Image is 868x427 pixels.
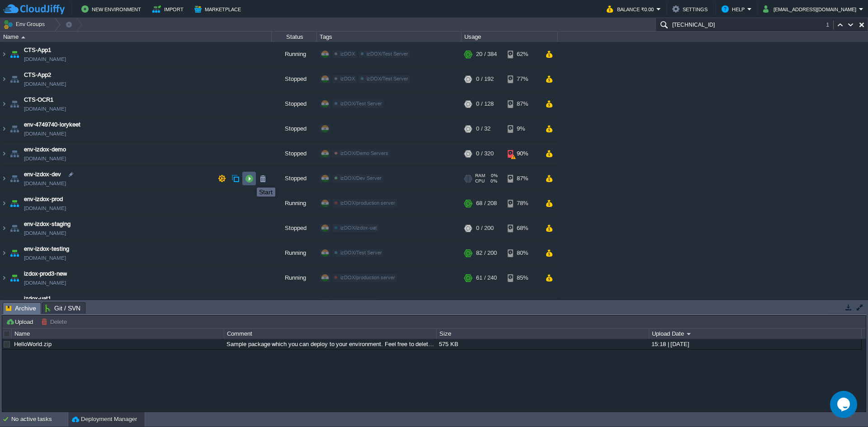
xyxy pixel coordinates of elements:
[508,67,537,91] div: 77%
[72,415,137,424] button: Deployment Manager
[0,291,8,315] img: AMDAwAAAACH5BAEAAAAALAAAAAABAAEAAAICRAEAOw==
[476,42,497,66] div: 20 / 384
[272,117,317,141] div: Stopped
[272,166,317,191] div: Stopped
[8,266,21,290] img: AMDAwAAAACH5BAEAAAAALAAAAAABAAEAAAICRAEAOw==
[340,76,355,81] span: izDOX
[462,32,557,42] div: Usage
[152,4,186,14] button: Import
[0,191,8,216] img: AMDAwAAAACH5BAEAAAAALAAAAAABAAEAAAICRAEAOw==
[21,36,25,38] img: AMDAwAAAACH5BAEAAAAALAAAAAABAAEAAAICRAEAOw==
[475,178,485,184] span: CPU
[476,141,494,166] div: 0 / 320
[475,173,485,178] span: RAM
[476,291,497,315] div: 38 / 240
[476,216,494,240] div: 0 / 200
[272,32,316,42] div: Status
[14,341,52,347] a: HelloWorld.zip
[340,150,388,156] span: izDOX/Demo Servers
[0,117,8,141] img: AMDAwAAAACH5BAEAAAAALAAAAAABAAEAAAICRAEAOw==
[476,92,494,116] div: 0 / 128
[8,216,21,240] img: AMDAwAAAACH5BAEAAAAALAAAAAABAAEAAAICRAEAOw==
[317,32,461,42] div: Tags
[24,170,61,179] a: env-izdox-dev
[0,216,8,240] img: AMDAwAAAACH5BAEAAAAALAAAAAABAAEAAAICRAEAOw==
[272,266,317,290] div: Running
[272,42,317,66] div: Running
[24,154,66,163] span: [DOMAIN_NAME]
[340,175,382,181] span: izDOX/Dev Server
[3,4,65,15] img: CloudJiffy
[437,328,649,339] div: Size
[722,4,747,14] button: Help
[24,244,69,253] a: env-izdox-testing
[508,166,537,191] div: 87%
[272,67,317,91] div: Stopped
[272,191,317,216] div: Running
[508,92,537,116] div: 87%
[24,95,53,104] a: CTS-OCR1
[24,220,71,229] a: env-izdox-staging
[24,179,66,188] span: [DOMAIN_NAME]
[8,166,21,191] img: AMDAwAAAACH5BAEAAAAALAAAAAABAAEAAAICRAEAOw==
[24,120,80,129] a: env-4749740-lorykeet
[508,266,537,290] div: 85%
[24,80,66,89] span: [DOMAIN_NAME]
[0,241,8,265] img: AMDAwAAAACH5BAEAAAAALAAAAAABAAEAAAICRAEAOw==
[0,141,8,166] img: AMDAwAAAACH5BAEAAAAALAAAAAABAAEAAAICRAEAOw==
[8,191,21,216] img: AMDAwAAAACH5BAEAAAAALAAAAAABAAEAAAICRAEAOw==
[0,92,8,116] img: AMDAwAAAACH5BAEAAAAALAAAAAABAAEAAAICRAEAOw==
[8,241,21,265] img: AMDAwAAAACH5BAEAAAAALAAAAAABAAEAAAICRAEAOw==
[24,104,66,113] span: [DOMAIN_NAME]
[488,178,497,184] span: 0%
[489,173,498,178] span: 0%
[508,141,537,166] div: 90%
[0,42,8,66] img: AMDAwAAAACH5BAEAAAAALAAAAAABAAEAAAICRAEAOw==
[24,70,51,80] a: CTS-App2
[6,318,36,326] button: Upload
[24,269,67,278] a: izdox-prod3-new
[8,291,21,315] img: AMDAwAAAACH5BAEAAAAALAAAAAABAAEAAAICRAEAOw==
[476,117,491,141] div: 0 / 32
[24,46,51,55] a: CTS-App1
[6,303,36,314] span: Archive
[1,32,271,42] div: Name
[272,92,317,116] div: Stopped
[508,291,537,315] div: 32%
[272,241,317,265] div: Running
[8,67,21,91] img: AMDAwAAAACH5BAEAAAAALAAAAAABAAEAAAICRAEAOw==
[24,253,66,263] span: [DOMAIN_NAME]
[272,141,317,166] div: Stopped
[508,241,537,265] div: 80%
[826,20,834,29] div: 1
[340,200,395,206] span: izDOX/production server
[0,166,8,191] img: AMDAwAAAACH5BAEAAAAALAAAAAABAAEAAAICRAEAOw==
[8,42,21,66] img: AMDAwAAAACH5BAEAAAAALAAAAAABAAEAAAICRAEAOw==
[476,191,497,216] div: 68 / 208
[508,191,537,216] div: 78%
[508,117,537,141] div: 9%
[607,4,656,14] button: Balance ₹0.00
[24,129,66,138] span: [DOMAIN_NAME]
[476,67,494,91] div: 0 / 192
[340,250,382,255] span: izDOX/Test Server
[437,339,648,349] div: 575 KB
[8,141,21,166] img: AMDAwAAAACH5BAEAAAAALAAAAAABAAEAAAICRAEAOw==
[24,55,66,64] span: [DOMAIN_NAME]
[367,76,408,81] span: izDOX/Test Server
[24,145,66,154] a: env-izdox-demo
[81,4,144,14] button: New Environment
[24,195,63,204] a: env-izdox-prod
[225,328,436,339] div: Comment
[45,303,80,314] span: Git / SVN
[24,278,66,287] span: [DOMAIN_NAME]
